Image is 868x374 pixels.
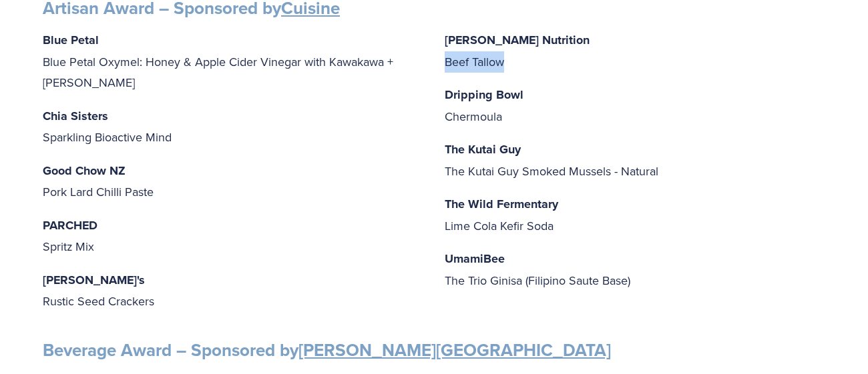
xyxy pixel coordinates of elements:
[445,84,825,127] p: Chermoula
[445,31,590,49] strong: [PERSON_NAME] Nutrition
[43,107,108,125] strong: Chia Sisters
[445,29,825,72] p: Beef Tallow
[43,162,126,179] strong: Good Chow NZ
[445,250,505,267] strong: UmamiBee
[43,105,423,148] p: Sparkling Bioactive Mind
[43,31,99,49] strong: Blue Petal
[43,337,611,363] strong: Beverage Award – Sponsored by
[445,195,558,213] strong: The Wild Fermentary
[445,86,523,103] strong: Dripping Bowl
[43,269,423,312] p: Rustic Seed Crackers
[445,141,521,158] strong: The Kutai Guy
[43,271,145,289] strong: [PERSON_NAME]'s
[43,215,423,257] p: Spritz Mix
[445,139,825,181] p: The Kutai Guy Smoked Mussels - Natural
[298,337,611,363] a: [PERSON_NAME][GEOGRAPHIC_DATA]
[445,193,825,236] p: Lime Cola Kefir Soda
[43,217,97,234] strong: PARCHED
[43,29,423,93] p: Blue Petal Oxymel: Honey & Apple Cider Vinegar with Kawakawa + [PERSON_NAME]
[43,160,423,203] p: Pork Lard Chilli Paste
[445,248,825,291] p: The Trio Ginisa (Filipino Saute Base)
